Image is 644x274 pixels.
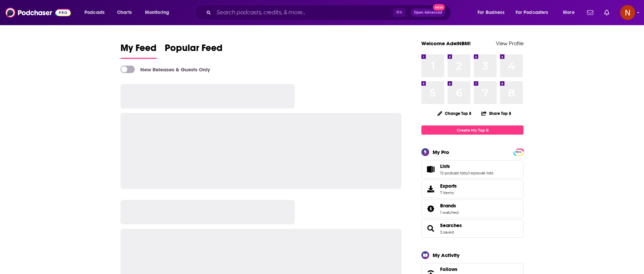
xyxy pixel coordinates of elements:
span: Searches [421,219,524,238]
a: PRO [514,149,522,154]
a: 1 watched [440,210,458,215]
img: Podchaser - Follow, Share and Rate Podcasts [5,6,71,19]
span: For Business [478,8,504,17]
a: My Feed [120,42,157,59]
span: Exports [424,184,437,194]
span: Open Advanced [414,11,442,14]
a: Brands [424,204,437,213]
button: Show profile menu [620,5,635,20]
a: Popular Feed [165,42,223,59]
a: Follows [440,266,505,272]
a: Exports [421,180,524,198]
button: open menu [511,7,558,18]
span: Monitoring [145,8,169,17]
span: Follows [440,266,457,272]
a: New Releases & Guests Only [120,66,210,73]
a: Lists [424,165,437,174]
button: Open AdvancedNew [411,8,445,17]
a: Show notifications dropdown [584,7,596,18]
div: Search podcasts, credits, & more... [202,5,457,20]
a: Lists [440,163,493,169]
span: Lists [421,160,524,178]
span: Exports [440,183,457,189]
img: User Profile [620,5,635,20]
div: My Activity [433,252,460,258]
a: Welcome AdelNBM! [421,40,471,47]
span: More [563,8,575,17]
span: Popular Feed [165,42,223,58]
a: Charts [113,7,136,18]
a: View Profile [496,40,524,47]
span: 7 items [440,190,457,195]
span: Brands [421,200,524,218]
span: ⌘ K [393,8,405,17]
button: open menu [473,7,513,18]
a: 12 podcast lists [440,171,467,175]
a: Show notifications dropdown [601,7,612,18]
button: Change Top 8 [433,109,476,118]
span: , [467,171,467,175]
span: For Podcasters [516,8,548,17]
button: open menu [140,7,178,18]
span: Lists [440,163,450,169]
input: Search podcasts, credits, & more... [214,7,393,18]
a: Brands [440,203,458,209]
span: Logged in as AdelNBM [620,5,635,20]
button: open menu [558,7,583,18]
a: Searches [440,222,462,228]
span: Brands [440,203,456,209]
a: Searches [424,224,437,233]
a: Create My Top 8 [421,125,524,135]
span: Podcasts [84,8,104,17]
div: My Pro [433,149,449,155]
button: open menu [80,7,113,18]
span: Charts [117,8,132,17]
a: 3 saved [440,230,454,235]
button: Share Top 8 [481,107,512,120]
span: New [433,4,445,11]
span: My Feed [120,42,157,58]
a: 0 episode lists [467,171,493,175]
